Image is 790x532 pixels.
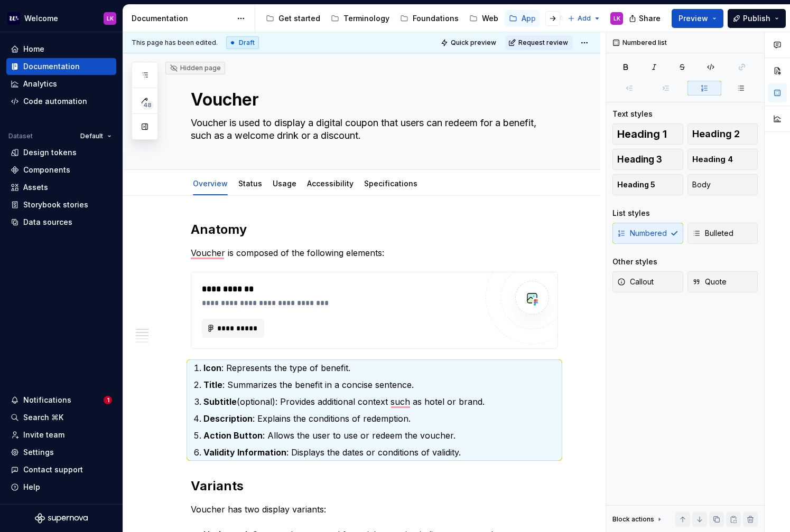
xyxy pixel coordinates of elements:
button: Share [624,9,667,28]
span: Request review [518,39,568,47]
strong: Title [203,379,222,390]
div: Analytics [23,79,57,89]
button: WelcomeLK [2,7,120,30]
a: Get started [262,10,324,27]
div: Data sources [23,217,72,227]
a: Home [6,41,116,58]
a: App [505,10,540,27]
button: Heading 5 [612,174,683,195]
strong: Action Button [203,430,263,441]
div: Notifications [23,395,71,405]
button: Notifications1 [6,392,116,408]
a: Status [238,179,262,188]
p: : Displays the dates or conditions of validity. [203,446,558,459]
a: Analytics [6,75,116,92]
a: Data sources [6,214,116,231]
img: 605a6a57-6d48-4b1b-b82b-b0bc8b12f237.png [7,12,20,25]
div: Web [482,13,498,24]
span: Add [578,14,591,23]
div: Help [23,482,40,492]
span: Preview [679,13,708,24]
span: Heading 1 [617,129,667,139]
a: Web [465,10,503,27]
p: : Represents the type of benefit. [203,362,558,374]
button: Search ⌘K [6,409,116,426]
a: Storybook stories [6,196,116,213]
span: 48 [142,101,153,109]
div: Invite team [23,430,64,440]
div: Components [23,165,70,175]
div: Hidden page [170,64,221,72]
strong: Icon [203,363,221,373]
button: Heading 3 [612,149,683,170]
div: Overview [189,172,232,194]
div: Contact support [23,464,83,475]
span: Heading 2 [692,129,740,139]
button: Heading 2 [687,123,758,145]
button: Publish [728,9,786,28]
button: Quick preview [438,35,501,50]
div: Foundations [413,13,459,24]
div: Settings [23,447,54,458]
div: Code automation [23,96,87,107]
p: Voucher is composed of the following elements: [191,246,558,259]
button: Preview [672,9,723,28]
textarea: Voucher [189,87,556,112]
div: Dataset [8,132,33,140]
div: LK [614,14,620,23]
span: Share [639,13,661,24]
div: List styles [612,208,650,218]
a: Code automation [6,93,116,110]
div: LK [107,14,114,23]
strong: Anatomy [191,222,247,237]
button: Default [76,129,116,144]
div: Documentation [23,61,80,72]
strong: Subtitle [203,396,237,407]
div: Home [23,44,44,54]
span: Publish [743,13,770,24]
span: Default [80,132,103,140]
span: Heading 5 [617,179,655,190]
span: 1 [104,396,112,404]
strong: Validity Information [203,447,286,458]
p: : Explains the conditions of redemption. [203,412,558,425]
button: Heading 1 [612,123,683,145]
div: Block actions [612,512,664,527]
span: Quote [692,277,727,287]
a: Specifications [364,179,417,188]
div: Specifications [360,172,422,194]
a: Foundations [396,10,463,27]
a: Supernova Logo [35,513,88,524]
div: Draft [226,36,259,49]
button: Callout [612,271,683,292]
span: Quick preview [451,39,496,47]
button: Heading 4 [687,149,758,170]
button: Contact support [6,461,116,478]
a: Terminology [327,10,394,27]
span: Bulleted [692,228,733,239]
div: Design tokens [23,147,77,158]
p: : Summarizes the benefit in a concise sentence. [203,378,558,391]
div: Accessibility [303,172,358,194]
button: Add [564,11,604,26]
p: (optional): Provides additional context such as hotel or brand. [203,395,558,408]
a: Usage [273,179,296,188]
a: Design tokens [6,144,116,161]
div: Other styles [612,256,657,267]
span: Heading 4 [692,154,733,165]
div: Status [234,172,266,194]
div: Text styles [612,109,653,119]
div: App [522,13,536,24]
strong: Variants [191,478,244,493]
div: Page tree [262,8,562,29]
p: : Allows the user to use or redeem the voucher. [203,429,558,442]
a: Documentation [6,58,116,75]
a: Accessibility [307,179,354,188]
button: Request review [505,35,573,50]
div: Block actions [612,515,654,524]
div: Search ⌘K [23,412,63,423]
button: Body [687,174,758,195]
span: This page has been edited. [132,39,218,47]
div: Documentation [132,13,231,24]
div: Get started [278,13,320,24]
